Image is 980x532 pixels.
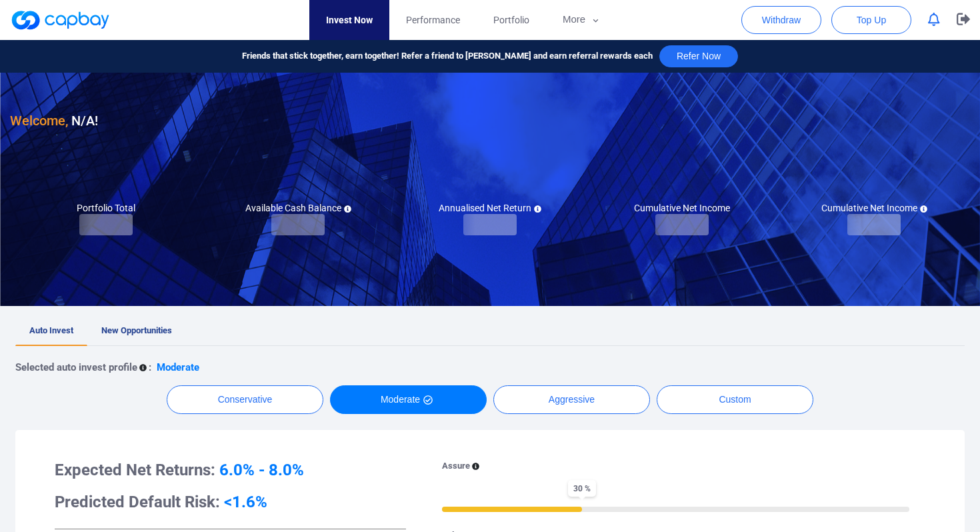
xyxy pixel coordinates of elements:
span: Top Up [857,13,886,27]
h5: Portfolio Total [77,202,135,214]
h3: N/A ! [10,110,98,131]
span: Auto Invest [29,325,73,335]
h3: Predicted Default Risk: [55,491,406,513]
span: 6.0% - 8.0% [219,461,304,479]
span: 30 % [568,480,596,497]
button: Custom [657,385,813,414]
button: Conservative [167,385,323,414]
h5: Annualised Net Return [439,202,541,214]
span: Friends that stick together, earn together! Refer a friend to [PERSON_NAME] and earn referral rew... [242,49,653,63]
span: Portfolio [493,13,529,27]
h5: Cumulative Net Income [634,202,730,214]
span: New Opportunities [101,325,172,335]
h5: Cumulative Net Income [821,202,927,214]
span: Performance [406,13,460,27]
button: Withdraw [741,6,821,34]
p: Assure [442,459,470,473]
span: <1.6% [224,493,267,511]
button: Aggressive [493,385,650,414]
button: Refer Now [659,45,738,67]
p: Selected auto invest profile [15,359,137,375]
p: Moderate [157,359,199,375]
span: Welcome, [10,113,68,129]
button: Top Up [831,6,911,34]
button: Moderate [330,385,487,414]
h5: Available Cash Balance [245,202,351,214]
p: : [149,359,151,375]
h3: Expected Net Returns: [55,459,406,481]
